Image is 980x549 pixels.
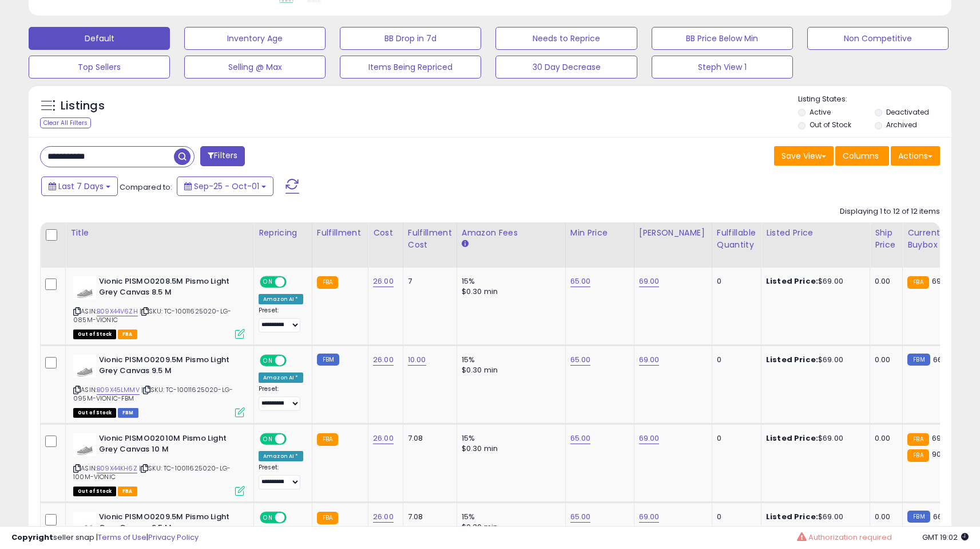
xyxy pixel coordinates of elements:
div: Current Buybox Price [907,227,966,251]
div: 15% [462,355,557,365]
button: BB Drop in 7d [340,27,481,50]
span: 90 [932,449,941,460]
img: 312yWij5j1L._SL40_.jpg [73,355,96,378]
div: 15% [462,433,557,444]
span: FBA [118,487,137,496]
div: $69.00 [766,276,861,287]
div: Fulfillment [317,227,363,239]
div: Amazon AI * [259,294,303,304]
img: 312yWij5j1L._SL40_.jpg [73,433,96,456]
span: FBA [118,330,137,339]
span: OFF [285,356,303,366]
label: Deactivated [886,107,929,117]
button: Sep-25 - Oct-01 [177,177,273,196]
button: Filters [200,146,245,166]
span: 66.48 [933,511,954,522]
a: 65.00 [570,433,591,444]
div: Amazon AI * [259,451,303,461]
div: 15% [462,512,557,522]
div: $0.30 min [462,287,557,297]
small: FBA [317,433,338,446]
b: Vionic PISMO0209.5M Pismo Light Grey Canvas 9.5 M [99,355,238,379]
div: $69.00 [766,355,861,365]
div: 7.08 [408,512,448,522]
a: Terms of Use [98,532,146,543]
small: FBM [907,511,930,523]
a: 26.00 [373,433,394,444]
small: FBA [907,449,929,462]
span: | SKU: TC-10011625020-LG-095M-VIONIC-FBM [73,385,233,402]
div: 0 [717,512,752,522]
b: Listed Price: [766,354,818,365]
a: 69.00 [639,354,660,366]
button: Steph View 1 [652,56,793,79]
small: Amazon Fees. [462,239,469,249]
button: Top Sellers [29,56,170,79]
a: 26.00 [373,276,394,287]
button: Default [29,27,170,50]
span: OFF [285,277,303,287]
span: All listings that are currently out of stock and unavailable for purchase on Amazon [73,487,116,496]
a: 69.00 [639,276,660,287]
span: 69 [932,276,941,287]
a: 65.00 [570,354,591,366]
span: All listings that are currently out of stock and unavailable for purchase on Amazon [73,330,116,339]
b: Vionic PISMO0208.5M Pismo Light Grey Canvas 8.5 M [99,276,238,300]
img: 312yWij5j1L._SL40_.jpg [73,276,96,299]
b: Listed Price: [766,433,818,444]
small: FBA [317,276,338,289]
div: $69.00 [766,512,861,522]
span: 69 [932,433,941,444]
div: Ship Price [875,227,898,251]
span: OFF [285,434,303,444]
b: Vionic PISMO02010M Pismo Light Grey Canvas 10 M [99,433,238,457]
p: Listing States: [798,94,951,105]
div: $69.00 [766,433,861,444]
div: Repricing [259,227,307,239]
small: FBA [907,433,929,446]
button: Items Being Repriced [340,56,481,79]
div: [PERSON_NAME] [639,227,707,239]
span: Sep-25 - Oct-01 [194,181,259,192]
a: B09X44KH6Z [97,464,137,473]
img: 312yWij5j1L._SL40_.jpg [73,512,96,535]
small: FBM [907,354,930,366]
div: ASIN: [73,433,245,495]
span: Last 7 Days [58,181,104,192]
div: Min Price [570,227,629,239]
div: Preset: [259,385,303,411]
div: 0 [717,433,752,444]
span: Columns [843,150,879,162]
button: Selling @ Max [184,56,326,79]
div: Amazon Fees [462,227,561,239]
div: seller snap | | [11,532,199,543]
button: BB Price Below Min [652,27,793,50]
a: 69.00 [639,511,660,523]
span: ON [261,513,275,523]
div: Amazon AI * [259,372,303,383]
a: B09X44V6ZH [97,307,138,316]
small: FBA [317,512,338,524]
label: Archived [886,120,917,130]
div: 7 [408,276,448,287]
a: B09X45LMMV [97,385,140,395]
div: Displaying 1 to 12 of 12 items [840,206,940,217]
span: 2025-10-9 19:02 GMT [922,532,969,543]
div: ASIN: [73,355,245,416]
div: 7.08 [408,433,448,444]
div: 0.00 [875,512,894,522]
span: FBM [118,408,138,418]
div: 0.00 [875,276,894,287]
div: 0.00 [875,355,894,365]
small: FBA [907,276,929,289]
div: Title [70,227,249,239]
button: Actions [891,146,940,166]
a: 65.00 [570,511,591,523]
a: Privacy Policy [148,532,199,543]
b: Vionic PISMO0209.5M Pismo Light Grey Canvas 9.5 M [99,512,238,536]
div: Fulfillable Quantity [717,227,756,251]
span: ON [261,277,275,287]
div: 15% [462,276,557,287]
a: 65.00 [570,276,591,287]
button: 30 Day Decrease [495,56,637,79]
